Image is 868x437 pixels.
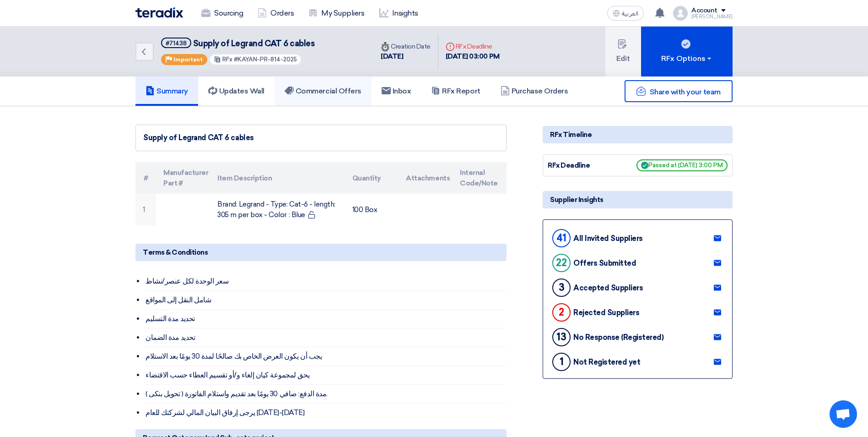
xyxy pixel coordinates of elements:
span: Terms & Conditions [143,247,208,257]
div: [DATE] [381,51,431,62]
th: Item Description [210,162,345,194]
a: Commercial Offers [275,76,372,106]
li: تحديد مدة التسليم [145,310,507,328]
a: Insights [372,3,426,23]
div: 2 [552,303,571,322]
h5: Commercial Offers [285,87,361,96]
div: No Response (Registered) [573,333,663,342]
div: RFx Options [661,53,713,64]
button: Edit [605,27,641,76]
div: All Invited Suppliers [573,234,643,243]
a: Orders [250,3,301,23]
li: ( تحويل بنكى ) مدة الدفع: صافي 30 يومًا بعد تقديم واستلام الفاتورة. [145,385,507,404]
li: يجب أن يكون العرض الخاص بك صالحًا لمدة 30 يومًا بعد الاستلام [145,347,507,366]
span: Supply of Legrand CAT 6 cables [193,38,315,49]
div: 13 [552,328,571,346]
li: تحديد مدة الضمان [145,328,507,347]
th: # [135,162,156,194]
th: Manufacturer Part # [156,162,210,194]
span: #KAYAN-PR-814-2025 [234,56,297,63]
div: Supply of Legrand CAT 6 cables [143,132,499,143]
a: Summary [135,76,198,106]
div: Open chat [830,400,857,428]
div: #71438 [166,40,187,46]
img: Teradix logo [135,7,183,18]
li: شامل النقل إلى المواقع [145,291,507,310]
h5: RFx Report [431,87,480,96]
button: العربية [607,6,644,21]
div: Rejected Suppliers [573,308,639,317]
th: Internal Code/Note [453,162,507,194]
div: Not Registered yet [573,358,640,366]
a: Sourcing [194,3,250,23]
span: Important [173,56,203,63]
div: Offers Submitted [573,259,636,268]
div: 22 [552,254,571,272]
th: Attachments [399,162,453,194]
div: Creation Date [381,42,431,51]
div: 1 [552,353,571,371]
a: Updates Wall [198,76,275,106]
li: يرجى إرفاق البيان المالي لشركتك للعام [DATE]-[DATE] [145,404,507,422]
div: Accepted Suppliers [573,284,643,292]
img: profile_test.png [673,6,688,21]
th: Quantity [345,162,399,194]
div: Account [691,7,717,15]
li: يحق لمجموعة كيان إلغاء و/أو تقسيم العطاء حسب الاقتضاء [145,366,507,385]
div: RFx Deadline [446,42,500,51]
li: سعر الوحدة لكل عنصر/نشاط [145,272,507,291]
td: 100 Box [345,194,399,225]
div: Supplier Insights [543,191,733,208]
h5: Purchase Orders [501,87,568,96]
div: [DATE] 03:00 PM [446,51,500,62]
a: RFx Report [421,76,490,106]
span: Share with your team [650,87,721,96]
span: Passed at [DATE] 3:00 PM [636,159,728,171]
h5: Inbox [382,87,411,96]
div: 3 [552,279,571,297]
span: العربية [622,11,638,17]
div: 41 [552,229,571,247]
td: Brand: Legrand - Type: Cat-6 - length: 305 m per box - Color : Blue [210,194,345,225]
span: RFx [222,56,232,63]
a: Purchase Orders [491,76,578,106]
td: 1 [135,194,156,225]
button: RFx Options [641,27,733,76]
div: RFx Timeline [543,126,733,143]
a: Inbox [372,76,421,106]
div: RFx Deadline [548,160,616,171]
h5: Summary [146,87,188,96]
div: [PERSON_NAME] [691,14,733,19]
a: My Suppliers [301,3,372,23]
h5: Supply of Legrand CAT 6 cables [161,38,314,49]
h5: Updates Wall [208,87,264,96]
